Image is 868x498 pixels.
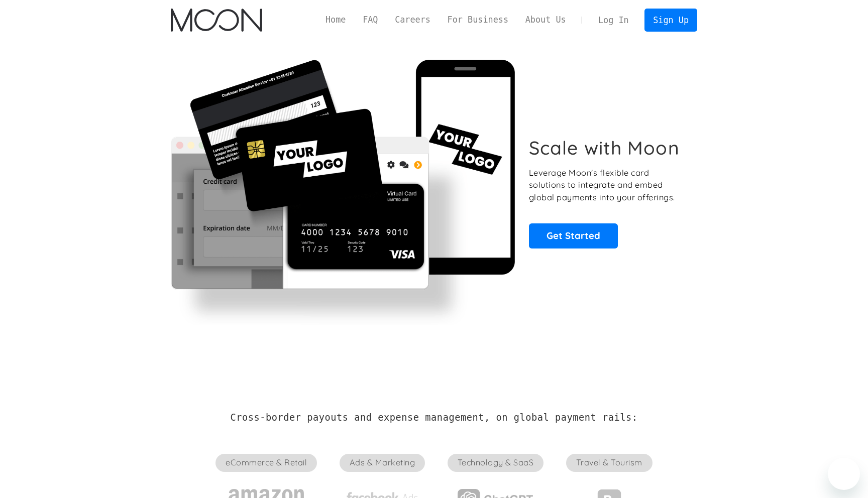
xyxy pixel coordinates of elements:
a: FAQ [354,14,386,26]
h2: Cross-border payouts and expense management, on global payment rails: [231,412,638,423]
a: For Business [439,14,517,26]
a: Log In [590,9,637,31]
a: home [171,9,262,32]
span: Travel & Tourism [566,454,653,472]
iframe: Button to launch messaging window [828,458,860,490]
img: Moon Logo [171,9,262,32]
span: Ads & Marketing [340,454,425,472]
a: Home [317,14,354,26]
p: Leverage Moon's flexible card solutions to integrate and embed global payments into your offerings. [529,167,686,204]
a: Get Started [529,223,618,248]
a: Sign Up [644,9,697,31]
span: Technology & SaaS [448,454,544,472]
a: About Us [517,14,575,26]
span: eCommerce & Retail [215,454,317,472]
h1: Scale with Moon [529,137,680,159]
a: Careers [386,14,439,26]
